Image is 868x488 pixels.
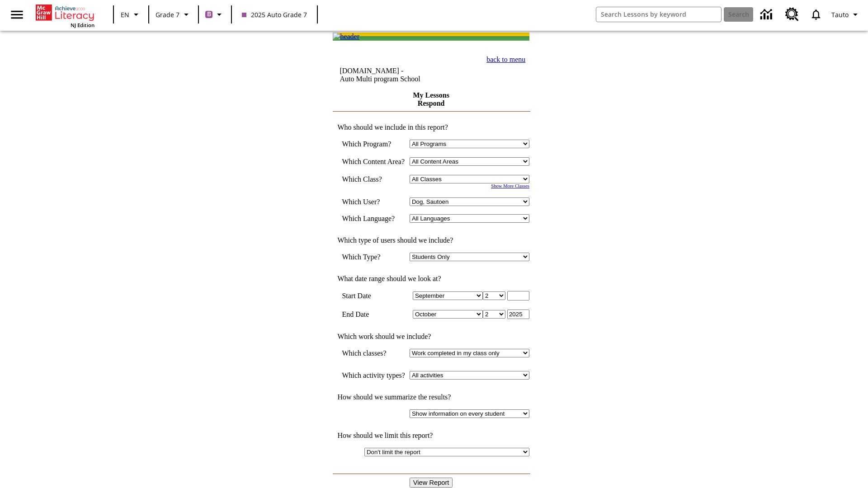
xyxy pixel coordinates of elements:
[342,349,405,357] td: Which classes?
[342,175,405,183] td: Which Class?
[491,183,529,188] a: Show More Classes
[413,91,449,107] a: My Lessons Respond
[156,10,179,19] span: Grade 7
[342,140,405,148] td: Which Program?
[4,1,30,28] button: Open side menu
[780,2,804,27] a: Resource Center, Will open in new tab
[342,371,405,380] td: Which activity types?
[755,2,780,27] a: Data Center
[342,158,405,165] nobr: Which Content Area?
[36,3,94,28] div: Home
[342,291,405,300] td: Start Date
[342,253,405,261] td: Which Type?
[333,432,529,440] td: How should we limit this report?
[831,10,849,19] span: Tauto
[828,6,864,23] button: Profile/Settings
[333,123,529,131] td: Who should we include in this report?
[333,236,529,244] td: Which type of users should we include?
[340,67,454,83] td: [DOMAIN_NAME] -
[333,275,529,283] td: What date range should we look at?
[242,10,307,19] span: 2025 Auto Grade 7
[486,56,525,63] a: back to menu
[71,22,94,28] span: NJ Edition
[202,6,228,23] button: Boost Class color is purple. Change class color
[342,310,405,319] td: End Date
[152,6,195,23] button: Grade: Grade 7, Select a grade
[121,10,129,19] span: EN
[804,3,828,26] a: Notifications
[340,75,420,83] nobr: Auto Multi program School
[410,478,453,488] input: View Report
[333,333,529,341] td: Which work should we include?
[596,7,721,22] input: search field
[207,9,211,20] span: B
[333,33,359,41] img: header
[342,214,405,223] td: Which Language?
[117,6,146,23] button: Language: EN, Select a language
[333,393,529,401] td: How should we summarize the results?
[342,197,405,206] td: Which User?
